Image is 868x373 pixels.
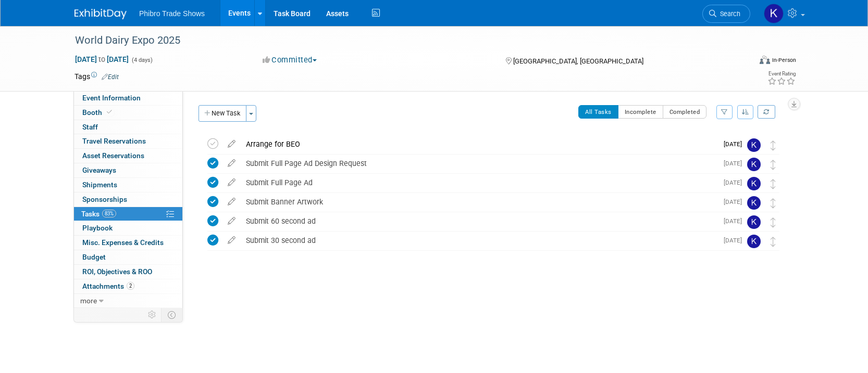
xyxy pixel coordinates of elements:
[82,195,127,203] span: Sponsorships
[222,159,241,168] a: edit
[74,120,182,134] a: Staff
[102,73,119,81] a: Edit
[199,105,246,122] button: New Task
[771,160,776,170] i: Move task
[74,236,182,250] a: Misc. Expenses & Credits
[82,267,152,276] span: ROI, Objectives & ROO
[82,94,141,102] span: Event Information
[82,108,114,117] span: Booth
[162,308,183,321] td: Toggle Event Tabs
[724,198,747,205] span: [DATE]
[618,105,663,119] button: Incomplete
[724,160,747,167] span: [DATE]
[102,210,116,217] span: 83%
[74,279,182,293] a: Attachments2
[747,235,761,248] img: Karol Ehmen
[71,31,735,50] div: World Dairy Expo 2025
[747,196,761,210] img: Karol Ehmen
[689,54,796,70] div: Event Format
[771,217,776,227] i: Move task
[127,282,134,290] span: 2
[772,56,796,64] div: In-Person
[74,178,182,192] a: Shipments
[222,216,241,226] a: edit
[97,55,107,63] span: to
[241,193,717,211] div: Submit Banner Artwork
[241,135,717,153] div: Arrange for BEO
[82,253,106,261] span: Budget
[747,158,761,171] img: Karol Ehmen
[74,250,182,264] a: Budget
[75,9,127,19] img: ExhibitDay
[747,138,761,152] img: Karol Ehmen
[702,5,750,23] a: Search
[222,197,241,207] a: edit
[724,237,747,244] span: [DATE]
[82,166,116,174] span: Giveaways
[758,105,775,119] a: Refresh
[241,155,717,172] div: Submit Full Page Ad Design Request
[222,236,241,245] a: edit
[74,91,182,105] a: Event Information
[74,134,182,148] a: Travel Reservations
[74,294,182,308] a: more
[74,221,182,235] a: Playbook
[724,217,747,225] span: [DATE]
[222,139,241,149] a: edit
[663,105,707,119] button: Completed
[75,55,129,64] span: [DATE] [DATE]
[771,179,776,189] i: Move task
[241,231,717,249] div: Submit 30 second ad
[82,238,164,247] span: Misc. Expenses & Credits
[82,137,146,145] span: Travel Reservations
[724,140,747,148] span: [DATE]
[747,177,761,190] img: Karol Ehmen
[716,10,740,18] span: Search
[771,237,776,247] i: Move task
[513,57,643,65] span: [GEOGRAPHIC_DATA], [GEOGRAPHIC_DATA]
[771,198,776,208] i: Move task
[82,123,98,131] span: Staff
[747,215,761,229] img: Karol Ehmen
[724,179,747,186] span: [DATE]
[74,192,182,207] a: Sponsorships
[139,9,205,18] span: Phibro Trade Shows
[74,207,182,221] a: Tasks83%
[107,109,112,115] i: Booth reservation complete
[143,308,162,321] td: Personalize Event Tab Strip
[222,178,241,187] a: edit
[764,4,784,23] img: Karol Ehmen
[82,282,134,290] span: Attachments
[74,106,182,120] a: Booth
[74,163,182,177] a: Giveaways
[82,181,117,189] span: Shipments
[74,265,182,279] a: ROI, Objectives & ROO
[771,140,776,150] i: Move task
[82,224,113,232] span: Playbook
[760,56,770,64] img: Format-Inperson.png
[241,212,717,230] div: Submit 60 second ad
[75,71,119,82] td: Tags
[259,55,321,66] button: Committed
[578,105,618,119] button: All Tasks
[767,71,796,76] div: Event Rating
[82,151,144,160] span: Asset Reservations
[74,149,182,163] a: Asset Reservations
[241,174,717,191] div: Submit Full Page Ad
[80,297,97,305] span: more
[81,210,116,218] span: Tasks
[131,57,153,63] span: (4 days)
